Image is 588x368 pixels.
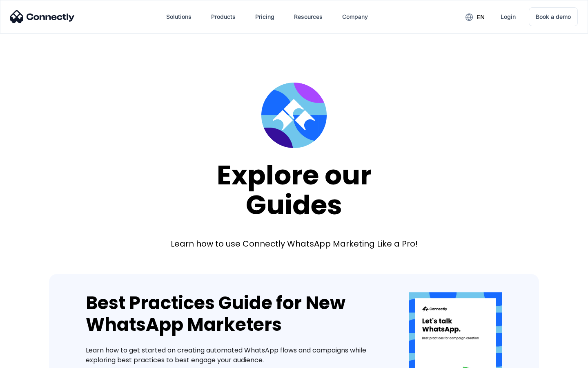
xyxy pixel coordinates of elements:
[529,7,578,26] a: Book a demo
[211,11,236,22] div: Products
[477,11,485,23] div: en
[86,346,384,365] div: Learn how to get started on creating automated WhatsApp flows and campaigns while exploring best ...
[255,11,274,22] div: Pricing
[494,7,522,27] a: Login
[86,292,384,336] div: Best Practices Guide for New WhatsApp Marketers
[501,11,516,22] div: Login
[171,238,418,249] div: Learn how to use Connectly WhatsApp Marketing Like a Pro!
[342,11,368,22] div: Company
[249,7,281,27] a: Pricing
[8,354,49,365] aside: Language selected: English
[10,10,75,23] img: Connectly Logo
[16,354,49,365] ul: Language list
[217,160,372,220] div: Explore our Guides
[294,11,323,22] div: Resources
[166,11,192,22] div: Solutions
